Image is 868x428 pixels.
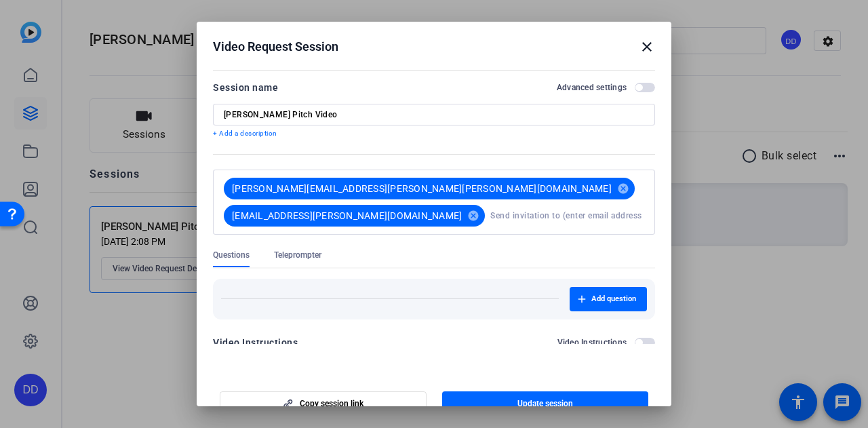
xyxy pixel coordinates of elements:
[220,391,427,416] button: Copy session link
[557,337,627,348] h2: Video Instructions
[232,209,462,222] span: [EMAIL_ADDRESS][PERSON_NAME][DOMAIN_NAME]
[557,82,627,93] h2: Advanced settings
[213,39,655,55] div: Video Request Session
[213,334,298,351] div: Video Instructions
[213,250,250,260] span: Questions
[442,391,649,416] button: Update session
[612,182,635,195] mat-icon: cancel
[462,210,485,222] mat-icon: cancel
[213,79,278,96] div: Session name
[274,250,321,260] span: Teleprompter
[490,202,644,229] input: Send invitation to (enter email address here)
[213,128,655,139] p: + Add a description
[591,294,636,305] span: Add question
[570,287,647,311] button: Add question
[517,398,573,409] span: Update session
[224,109,644,120] input: Enter Session Name
[639,39,655,55] mat-icon: close
[232,182,612,195] span: [PERSON_NAME][EMAIL_ADDRESS][PERSON_NAME][PERSON_NAME][DOMAIN_NAME]
[300,398,363,409] span: Copy session link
